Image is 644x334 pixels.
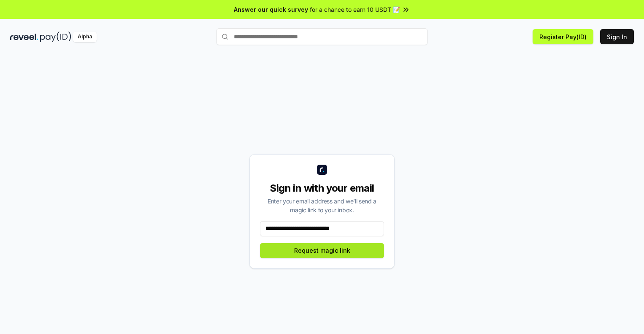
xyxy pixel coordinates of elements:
div: Sign in with your email [260,182,384,195]
img: reveel_dark [10,32,38,42]
button: Register Pay(ID) [533,29,593,44]
span: for a chance to earn 10 USDT 📝 [310,5,400,14]
button: Sign In [600,29,634,44]
div: Alpha [73,32,97,42]
img: logo_small [317,165,327,175]
img: pay_id [40,32,71,42]
div: Enter your email address and we’ll send a magic link to your inbox. [260,197,384,214]
span: Answer our quick survey [234,5,308,14]
button: Request magic link [260,243,384,258]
